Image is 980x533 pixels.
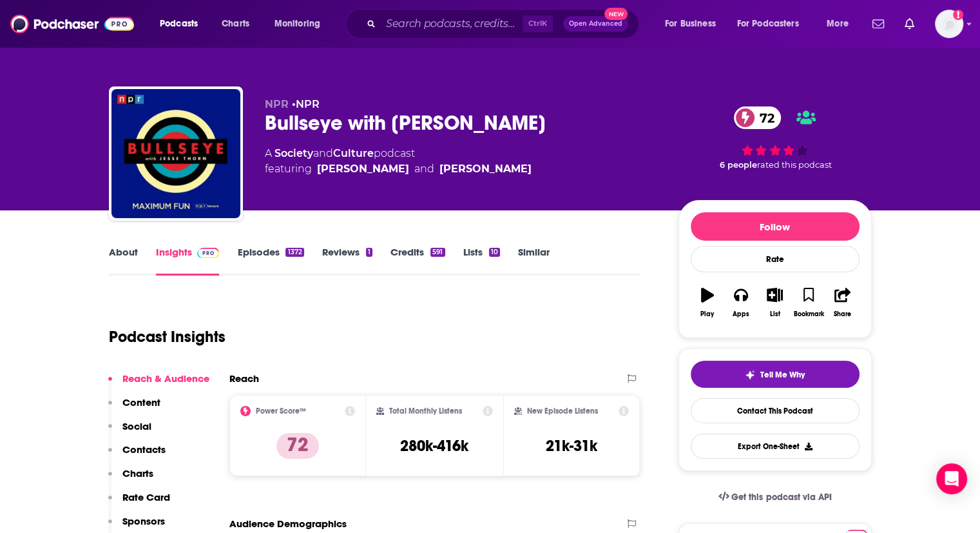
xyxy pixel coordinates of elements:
div: Bookmark [793,310,823,318]
a: Credits591 [390,246,445,276]
button: Social [108,420,151,444]
h2: New Episode Listens [527,407,598,416]
span: 72 [747,106,781,129]
button: open menu [151,14,215,34]
button: Show profile menu [935,10,963,38]
p: Reach & Audience [122,372,209,385]
p: Charts [122,467,153,479]
span: Podcasts [160,15,198,33]
button: Rate Card [108,491,170,515]
span: rated this podcast [757,160,832,170]
h2: Power Score™ [256,407,306,416]
span: and [414,161,434,177]
a: Contact This Podcast [691,398,860,423]
a: Get this podcast via API [708,481,842,513]
div: Search podcasts, credits, & more... [358,9,651,39]
span: Ctrl K [523,15,553,32]
span: Open Advanced [569,21,622,27]
div: Apps [733,310,749,318]
a: InsightsPodchaser Pro [156,246,220,276]
button: Follow [691,212,860,241]
a: Similar [518,246,550,276]
span: Tell Me Why [760,370,805,380]
p: Social [122,420,151,432]
span: Get this podcast via API [731,492,831,503]
h1: Podcast Insights [109,327,226,347]
button: Apps [724,279,758,326]
img: Podchaser Pro [197,248,220,258]
span: For Podcasters [737,15,799,33]
div: Share [834,310,851,318]
button: Share [825,279,859,326]
button: Export One-Sheet [691,434,860,459]
img: tell me why sparkle [745,370,755,380]
button: Open AdvancedNew [563,16,628,32]
p: 72 [276,433,319,459]
a: Charts [213,14,257,34]
img: User Profile [935,10,963,38]
div: 1 [366,248,372,257]
button: Content [108,396,160,420]
span: For Business [665,15,716,33]
button: Bookmark [792,279,825,326]
button: open menu [729,14,818,34]
div: Rate [691,246,860,272]
a: 72 [734,106,781,129]
div: Open Intercom Messenger [936,463,967,494]
p: Content [122,396,160,408]
div: 72 6 peoplerated this podcast [678,98,872,178]
div: List [770,310,780,318]
div: [PERSON_NAME] [439,161,532,177]
button: List [758,279,791,326]
button: open menu [656,14,732,34]
button: Charts [108,467,153,491]
h2: Audience Demographics [229,518,347,530]
div: 1372 [285,248,303,257]
a: Society [274,147,313,159]
div: 591 [430,248,445,257]
a: About [109,246,138,276]
span: Monitoring [274,15,320,33]
button: Contacts [108,443,166,467]
span: • [292,98,320,110]
button: open menu [265,14,337,34]
div: A podcast [265,146,532,177]
button: Play [691,279,724,326]
h2: Reach [229,372,259,385]
a: Lists10 [463,246,500,276]
div: 10 [489,248,500,257]
img: Podchaser - Follow, Share and Rate Podcasts [10,12,134,36]
svg: Add a profile image [953,10,963,20]
a: Reviews1 [322,246,372,276]
p: Contacts [122,443,166,456]
button: Reach & Audience [108,372,209,396]
a: Episodes1372 [237,246,303,276]
a: Show notifications dropdown [899,13,919,35]
a: Culture [333,147,374,159]
span: NPR [265,98,289,110]
h3: 280k-416k [400,436,468,456]
input: Search podcasts, credits, & more... [381,14,523,34]
span: Charts [222,15,249,33]
div: Play [700,310,714,318]
a: Show notifications dropdown [867,13,889,35]
button: open menu [818,14,865,34]
h3: 21k-31k [546,436,597,456]
h2: Total Monthly Listens [389,407,462,416]
span: 6 people [720,160,757,170]
span: Logged in as kkneafsey [935,10,963,38]
span: More [827,15,849,33]
span: New [604,8,628,20]
p: Rate Card [122,491,170,503]
span: featuring [265,161,532,177]
a: Jesse Thorn [317,161,409,177]
img: Bullseye with Jesse Thorn [111,89,240,218]
a: NPR [296,98,320,110]
p: Sponsors [122,515,165,527]
span: and [313,147,333,159]
button: tell me why sparkleTell Me Why [691,361,860,388]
